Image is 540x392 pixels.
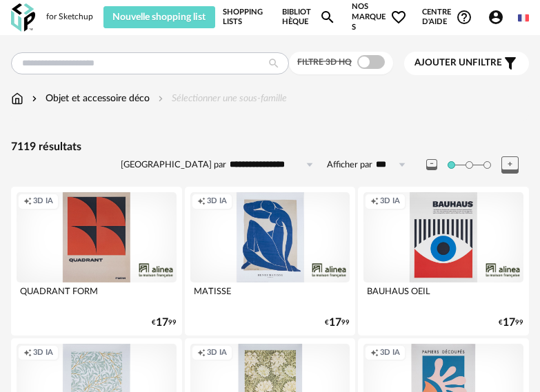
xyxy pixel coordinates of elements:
span: 17 [503,318,515,327]
label: [GEOGRAPHIC_DATA] par [121,159,226,171]
span: Nouvelle shopping list [112,12,206,22]
img: svg+xml;base64,PHN2ZyB3aWR0aD0iMTYiIGhlaWdodD0iMTYiIHZpZXdCb3g9IjAgMCAxNiAxNiIgZmlsbD0ibm9uZSIgeG... [29,92,40,105]
span: Creation icon [23,348,32,358]
span: 17 [156,318,168,327]
span: Ajouter un [414,58,472,68]
span: Creation icon [197,348,206,358]
div: € 99 [325,318,350,327]
span: Creation icon [370,348,379,358]
div: for Sketchup [46,12,93,23]
a: Creation icon 3D IA BAUHAUS OEIL €1799 [358,187,529,335]
div: € 99 [152,318,177,327]
span: Centre d'aideHelp Circle Outline icon [422,8,472,28]
label: Afficher par [327,159,372,171]
span: Filtre 3D HQ [297,58,352,66]
div: 7119 résultats [11,140,529,154]
div: Objet et accessoire déco [29,92,150,105]
span: Help Circle Outline icon [456,9,472,25]
img: fr [518,12,529,23]
span: Creation icon [370,196,379,207]
span: 3D IA [380,196,400,207]
span: 3D IA [33,196,53,207]
a: Creation icon 3D IA QUADRANT FORM €1799 [11,187,182,335]
span: 3D IA [207,196,227,207]
span: Filter icon [502,55,519,72]
div: € 99 [499,318,523,327]
span: filtre [414,57,502,69]
span: Creation icon [197,196,206,207]
span: Nos marques [352,2,407,32]
span: 3D IA [207,348,227,358]
div: MATISSE [190,282,350,310]
span: Heart Outline icon [390,9,407,25]
span: Creation icon [23,196,32,207]
span: 3D IA [33,348,53,358]
span: 3D IA [380,348,400,358]
img: svg+xml;base64,PHN2ZyB3aWR0aD0iMTYiIGhlaWdodD0iMTciIHZpZXdCb3g9IjAgMCAxNiAxNyIgZmlsbD0ibm9uZSIgeG... [11,92,23,105]
button: Nouvelle shopping list [103,6,215,28]
div: QUADRANT FORM [17,282,177,310]
span: Account Circle icon [488,9,510,25]
img: OXP [11,3,35,32]
span: Magnify icon [319,9,336,25]
a: Shopping Lists [223,2,267,32]
span: Account Circle icon [488,9,504,25]
button: Ajouter unfiltre Filter icon [404,52,529,75]
span: 17 [329,318,341,327]
a: Creation icon 3D IA MATISSE €1799 [185,187,356,335]
div: BAUHAUS OEIL [363,282,523,310]
a: BibliothèqueMagnify icon [282,2,337,32]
